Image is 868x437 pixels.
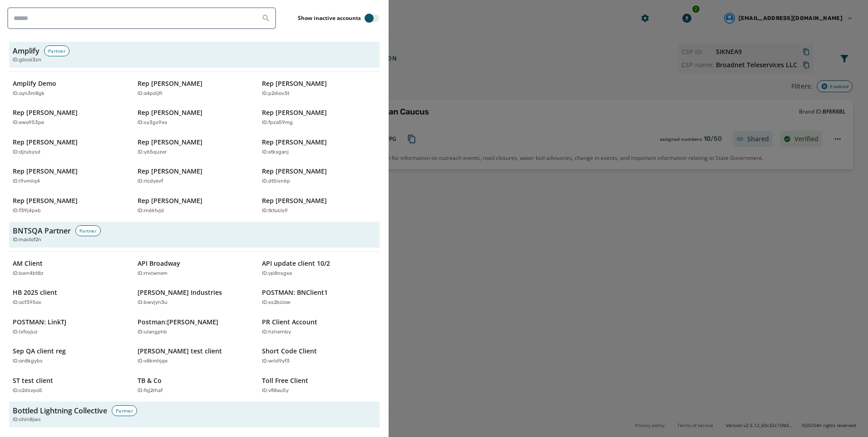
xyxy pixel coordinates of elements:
p: ID: sy3gs9xo [138,119,167,127]
p: ID: v8kmhjqe [138,358,168,365]
p: ID: bwvjyn3u [138,299,168,307]
button: Rep [PERSON_NAME]ID:ricdyevf [134,163,255,189]
p: ID: c2dsvpo5 [13,387,42,395]
button: Toll Free ClientID:vfi8au5y [258,372,380,398]
button: Rep [PERSON_NAME]ID:djrubysd [9,134,130,160]
div: Partner [44,45,69,56]
p: Sep QA client reg [13,347,66,356]
p: Rep [PERSON_NAME] [13,138,78,147]
button: AM ClientID:bwn4bt8z [9,255,130,281]
button: AmplifyPartnerID:gbcoi3zn [9,42,380,68]
button: Postman:[PERSON_NAME]ID:ulangphb [134,314,255,340]
p: ST test client [13,376,53,385]
p: Rep [PERSON_NAME] [13,196,78,205]
p: PR Client Account [262,318,317,327]
p: HB 2025 client [13,288,57,297]
div: Partner [75,225,101,236]
p: ID: fpza59mg [262,119,293,127]
p: ID: fqj2rhaf [138,387,163,395]
p: ID: p2diov3t [262,90,289,98]
p: Postman:[PERSON_NAME] [138,318,218,327]
button: API BroadwayID:rrvcwnem [134,255,255,281]
h3: BNTSQA Partner [13,225,71,236]
p: Rep [PERSON_NAME] [262,108,327,117]
p: ID: yp8nsgxa [262,270,292,278]
p: ID: oyn3m8gk [13,90,44,98]
p: Rep [PERSON_NAME] [262,79,327,88]
p: Rep [PERSON_NAME] [138,167,202,176]
p: [PERSON_NAME] test client [138,347,222,356]
button: Rep [PERSON_NAME]ID:i9vmilq4 [9,163,130,189]
h3: Amplify [13,45,39,56]
label: Show inactive accounts [298,15,361,22]
button: POSTMAN: BNClient1ID:xs2bciow [258,284,380,310]
p: Rep [PERSON_NAME] [138,108,202,117]
button: Sep QA client regID:on8kgybs [9,343,130,369]
p: ID: ocf395ov [13,299,41,307]
button: Rep [PERSON_NAME]ID:y65quzer [134,134,255,160]
button: Rep [PERSON_NAME]ID:f39j4pxb [9,193,130,218]
p: Rep [PERSON_NAME] [138,138,202,147]
div: Partner [112,405,137,416]
p: ID: y65quzer [138,149,167,156]
p: ID: ewo953pe [13,119,44,127]
p: Toll Free Client [262,376,308,385]
button: ST test clientID:c2dsvpo5 [9,372,130,398]
p: API Broadway [138,259,180,268]
button: Amplify DemoID:oyn3m8gk [9,75,130,101]
p: ID: bwn4bt8z [13,270,44,278]
p: Rep [PERSON_NAME] [138,196,202,205]
p: ID: lxfoyjuz [13,328,38,336]
button: TB & CoID:fqj2rhaf [134,372,255,398]
button: Rep [PERSON_NAME]ID:etkxganj [258,134,380,160]
p: ID: a4pdijfr [138,90,163,98]
p: Rep [PERSON_NAME] [262,167,327,176]
p: ID: f39j4pxb [13,207,41,215]
button: Bottled Lightning CollectivePartnerID:chln8jws [9,402,380,427]
p: API update client 10/2 [262,259,330,268]
p: ID: dt5isn6p [262,178,290,185]
button: BNTSQA PartnerPartnerID:mastof2n [9,222,380,248]
p: ID: hzhernby [262,328,291,336]
button: Rep [PERSON_NAME]ID:tktucls9 [258,193,380,218]
p: ID: rrvcwnem [138,270,168,278]
p: ID: wrid9yf3 [262,358,290,365]
p: ID: etkxganj [262,149,289,156]
button: Rep [PERSON_NAME]ID:ewo953pe [9,104,130,130]
p: ID: xs2bciow [262,299,291,307]
button: PR Client AccountID:hzhernby [258,314,380,340]
span: ID: mastof2n [13,236,41,244]
p: POSTMAN: BNClient1 [262,288,328,297]
p: Rep [PERSON_NAME] [138,79,202,88]
button: Short Code ClientID:wrid9yf3 [258,343,380,369]
p: ID: tktucls9 [262,207,288,215]
p: AM Client [13,259,43,268]
p: Rep [PERSON_NAME] [262,138,327,147]
span: ID: gbcoi3zn [13,56,41,64]
p: TB & Co [138,376,162,385]
p: Short Code Client [262,347,317,356]
span: ID: chln8jws [13,416,41,424]
button: [PERSON_NAME] IndustriesID:bwvjyn3u [134,284,255,310]
button: Rep [PERSON_NAME]ID:sy3gs9xo [134,104,255,130]
p: Rep [PERSON_NAME] [13,167,78,176]
button: Rep [PERSON_NAME]ID:a4pdijfr [134,75,255,101]
p: ID: rn6ktvjd [138,207,164,215]
button: API update client 10/2ID:yp8nsgxa [258,255,380,281]
p: [PERSON_NAME] Industries [138,288,222,297]
button: Rep [PERSON_NAME]ID:fpza59mg [258,104,380,130]
p: ID: ricdyevf [138,178,163,185]
button: [PERSON_NAME] test clientID:v8kmhjqe [134,343,255,369]
p: Amplify Demo [13,79,56,88]
h3: Bottled Lightning Collective [13,405,107,416]
p: ID: on8kgybs [13,358,43,365]
button: HB 2025 clientID:ocf395ov [9,284,130,310]
button: Rep [PERSON_NAME]ID:p2diov3t [258,75,380,101]
p: POSTMAN: LinkTJ [13,318,66,327]
p: ID: ulangphb [138,328,167,336]
button: POSTMAN: LinkTJID:lxfoyjuz [9,314,130,340]
button: Rep [PERSON_NAME]ID:rn6ktvjd [134,193,255,218]
button: Rep [PERSON_NAME]ID:dt5isn6p [258,163,380,189]
p: Rep [PERSON_NAME] [262,196,327,205]
p: ID: vfi8au5y [262,387,289,395]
